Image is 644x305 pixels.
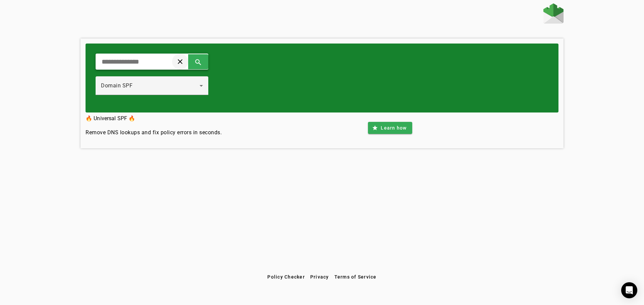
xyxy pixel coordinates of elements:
button: Policy Checker [265,271,308,283]
button: Terms of Service [332,271,379,283]
span: Privacy [310,274,329,280]
div: Open Intercom Messenger [621,282,637,298]
button: Privacy [308,271,332,283]
a: Home [543,3,563,25]
img: Fraudmarc Logo [543,3,563,23]
h3: 🔥 Universal SPF 🔥 [86,114,222,123]
button: Learn how [368,122,412,134]
h4: Remove DNS lookups and fix policy errors in seconds. [86,129,222,137]
span: Domain SPF [101,82,132,89]
span: Terms of Service [334,274,377,280]
span: Learn how [381,125,407,131]
span: Policy Checker [267,274,305,280]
